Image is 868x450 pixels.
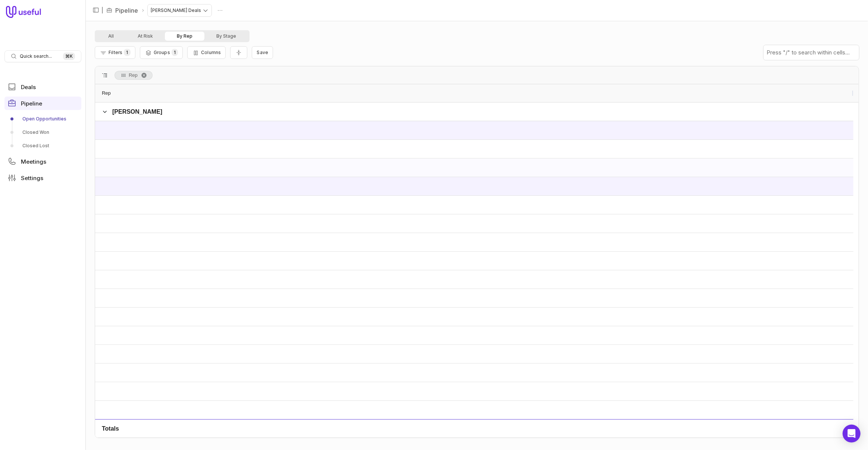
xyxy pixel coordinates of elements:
[4,113,81,152] div: Pipeline submenu
[4,113,81,125] a: Open Opportunities
[115,6,138,15] a: Pipeline
[21,101,42,106] span: Pipeline
[201,50,221,55] span: Columns
[4,97,81,110] a: Pipeline
[109,50,122,55] span: Filters
[4,171,81,185] a: Settings
[102,89,111,98] span: Rep
[4,126,81,138] a: Closed Won
[129,71,138,80] span: Rep
[4,140,81,152] a: Closed Lost
[154,50,170,55] span: Groups
[115,71,153,80] div: Row Groups
[140,46,183,59] button: Group Pipeline
[764,45,859,60] input: Press "/" to search within cells...
[172,49,178,56] span: 1
[124,49,130,56] span: 1
[90,4,101,16] button: Collapse sidebar
[252,46,273,59] button: Create a new saved view
[21,175,43,181] span: Settings
[165,32,204,41] button: By Rep
[187,46,226,59] button: Columns
[214,5,226,16] button: Actions
[4,80,81,94] a: Deals
[21,159,46,164] span: Meetings
[95,46,135,59] button: Filter Pipeline
[843,425,861,443] div: Open Intercom Messenger
[63,53,75,60] kbd: ⌘ K
[101,6,103,15] span: |
[21,84,36,90] span: Deals
[4,155,81,168] a: Meetings
[126,32,165,41] button: At Risk
[115,71,153,80] span: Rep. Press ENTER to sort. Press DELETE to remove
[204,32,248,41] button: By Stage
[112,108,162,115] span: [PERSON_NAME]
[230,46,247,59] button: Collapse all rows
[257,50,268,55] span: Save
[96,32,126,41] button: All
[20,53,52,59] span: Quick search...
